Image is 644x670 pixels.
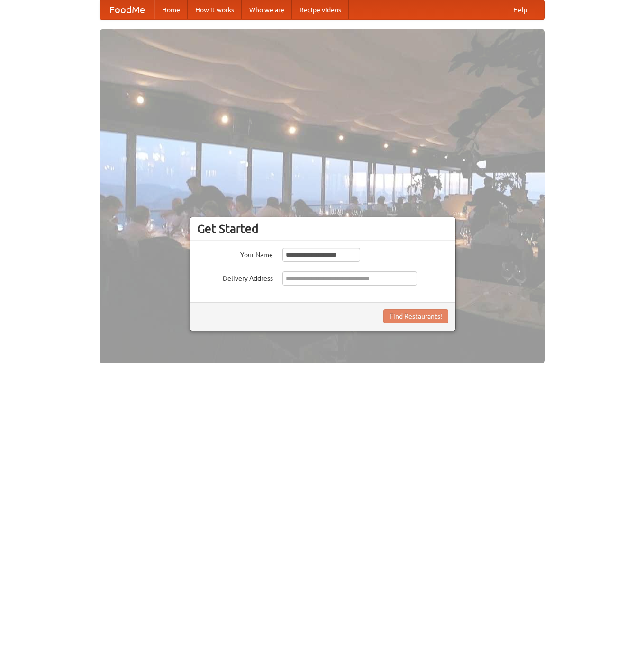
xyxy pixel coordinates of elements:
[506,0,535,19] a: Help
[292,0,349,19] a: Recipe videos
[154,0,188,19] a: Home
[383,309,448,323] button: Find Restaurants!
[197,248,273,259] label: Your Name
[197,222,448,236] h3: Get Started
[242,0,292,19] a: Who we are
[197,271,273,283] label: Delivery Address
[188,0,242,19] a: How it works
[100,0,154,19] a: FoodMe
